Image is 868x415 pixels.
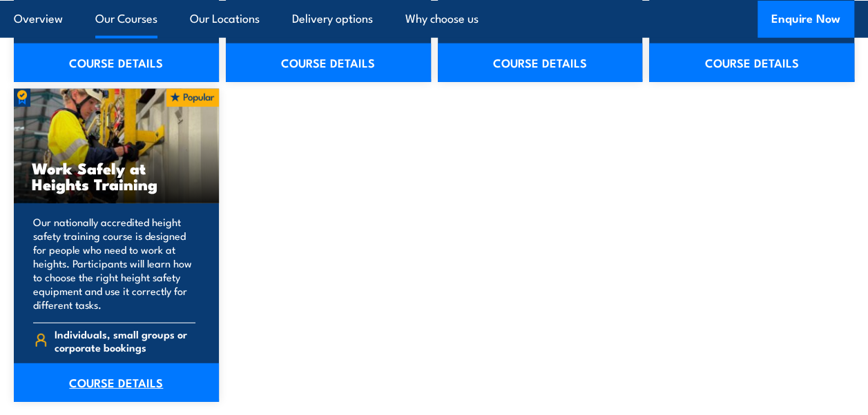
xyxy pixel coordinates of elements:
p: Our nationally accredited height safety training course is designed for people who need to work a... [33,215,195,312]
a: COURSE DETAILS [649,43,854,82]
a: COURSE DETAILS [226,43,431,82]
a: COURSE DETAILS [438,43,643,82]
a: COURSE DETAILS [14,43,219,82]
h3: Work Safely at Heights Training [32,160,201,192]
span: Individuals, small groups or corporate bookings [55,327,195,354]
a: COURSE DETAILS [14,363,219,402]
